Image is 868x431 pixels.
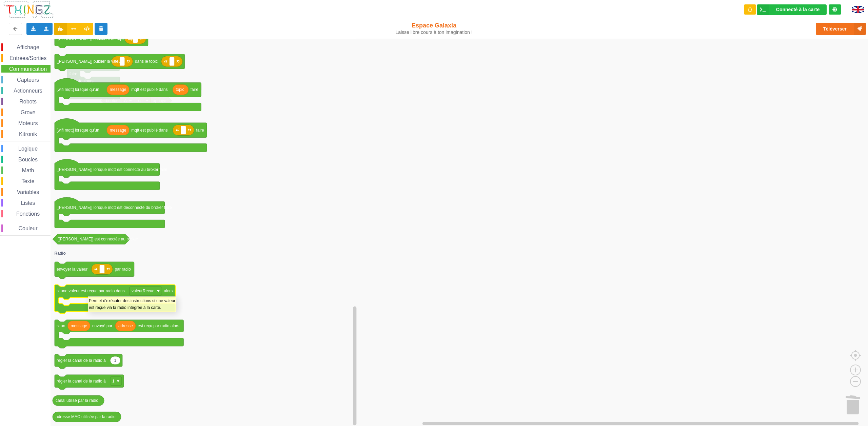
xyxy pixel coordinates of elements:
[816,23,866,35] button: Téléverser
[196,128,204,133] text: faire
[135,59,158,64] text: dans le topic
[757,4,827,15] div: Ta base fonctionne bien !
[114,358,117,363] text: 1
[18,226,39,231] span: Couleur
[118,324,133,328] text: adresse
[115,267,131,272] text: par radio
[57,205,172,210] text: [[PERSON_NAME]] lorsque mqtt est déconnecté du broker faire
[57,324,65,328] text: si un
[17,146,39,152] span: Logique
[110,128,126,133] text: message
[92,324,112,328] text: envoyé par
[16,189,40,195] span: Variables
[58,237,138,241] text: [[PERSON_NAME]] est connectée au broker
[357,22,511,35] div: Espace Galaxia
[18,131,38,137] span: Kitronik
[357,30,511,35] div: Laisse libre cours à ton imagination !
[16,77,40,83] span: Capteurs
[20,178,35,184] span: Texte
[131,128,167,133] text: mqtt est publié dans
[138,324,179,328] text: est reçu par radio alors
[8,55,47,61] span: Entrées/Sorties
[18,99,38,104] span: Robots
[56,415,116,419] text: adresse MAC utilisée par la radio
[852,6,864,13] img: gb.png
[110,87,126,92] text: message
[191,87,199,92] text: faire
[89,297,175,304] div: Permet d'exécuter des instructions si une valeur
[112,379,115,384] text: 1
[15,211,41,217] span: Fonctions
[57,289,125,293] text: si une valeur est reçue par radio dans
[71,324,87,328] text: message
[20,110,37,115] span: Grove
[16,44,40,50] span: Affichage
[176,87,184,92] text: topic
[829,4,841,15] div: Tu es connecté au serveur de création de Thingz
[57,379,106,384] text: régler la canal de la radio à
[57,167,167,172] text: [[PERSON_NAME]] lorsque mqtt est connecté au broker faire
[56,398,98,403] text: canal utilisé par la radio
[131,87,167,92] text: mqtt est publié dans
[8,66,48,72] span: Communication
[57,36,135,41] text: [[PERSON_NAME]] souscrire au topic mqtt
[57,267,87,272] text: envoyer la valeur
[13,88,43,94] span: Actionneurs
[20,200,36,206] span: Listes
[17,120,39,126] span: Moteurs
[164,289,173,293] text: alors
[776,7,820,12] div: Connecté à la carte
[57,128,99,133] text: [wifi mqtt] lorsque qu'un
[21,168,35,173] span: Math
[57,358,106,363] text: régler la canal de la radio à
[57,59,122,64] text: [[PERSON_NAME]] publier la valeur
[17,157,39,162] span: Boucles
[132,289,155,293] text: valeurRecue
[3,1,54,19] img: thingz_logo.png
[57,87,99,92] text: [wifi mqtt] lorsque qu'un
[89,304,175,311] div: est reçue via la radio intégrée à la carte.
[55,251,66,256] text: Radio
